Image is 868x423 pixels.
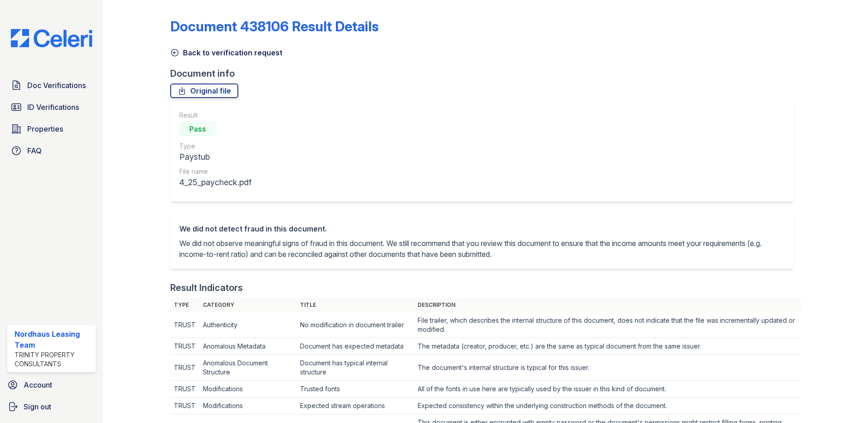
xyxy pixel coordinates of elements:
th: Category [199,298,296,312]
a: Back to verification request [170,47,282,58]
td: TRUST [170,312,199,338]
span: Doc Verifications [27,80,86,91]
a: Original file [170,84,238,98]
td: All of the fonts in use here are typically used by the issuer in this kind of document. [414,381,801,398]
td: Document has typical internal structure [296,355,414,381]
span: ID Verifications [27,102,79,113]
td: Anomalous Metadata [199,338,296,355]
a: Account [4,376,99,394]
p: We did not observe meaningful signs of fraud in this document. We still recommend that you review... [179,238,784,260]
div: Result [179,111,252,120]
td: Modifications [199,381,296,398]
td: Trusted fonts [296,381,414,398]
a: Doc Verifications [7,76,96,94]
div: Trinity Property Consultants [15,350,92,369]
td: TRUST [170,381,199,398]
td: Modifications [199,398,296,414]
div: File name [179,167,252,176]
div: Type [179,142,252,151]
a: Properties [7,120,96,138]
img: CE_Logo_Blue-a8612792a0a2168367f1c8372b55b34899dd931a85d93a1a3d3e32e68fde9ad4.png [4,29,99,47]
td: Authenticity [199,312,296,338]
td: File trailer, which describes the internal structure of this document, does not indicate that the... [414,312,801,338]
td: The document's internal structure is typical for this issuer. [414,355,801,381]
div: Pass [179,122,216,136]
td: TRUST [170,355,199,381]
td: TRUST [170,398,199,414]
td: TRUST [170,338,199,355]
td: The metadata (creator, producer, etc.) are the same as typical document from the same issuer. [414,338,801,355]
th: Description [414,298,801,312]
th: Type [170,298,199,312]
span: Sign out [24,401,51,412]
td: No modification in document trailer [296,312,414,338]
td: Expected stream operations [296,398,414,414]
th: Title [296,298,414,312]
div: 4_25_paycheck.pdf [179,176,252,189]
span: Properties [27,123,63,134]
td: Document has expected metadata [296,338,414,355]
span: Account [24,379,52,390]
a: Document 438106 Result Details [170,18,379,34]
div: We did not detect fraud in this document. [179,223,784,234]
div: Result Indicators [170,281,243,294]
a: Sign out [4,398,99,416]
a: ID Verifications [7,98,96,116]
div: Nordhaus Leasing Team [15,329,92,350]
a: FAQ [7,142,96,160]
td: Expected consistency within the underlying construction methods of the document. [414,398,801,414]
td: Anomalous Document Structure [199,355,296,381]
span: FAQ [27,145,42,156]
div: Document info [170,67,801,80]
div: Paystub [179,151,252,163]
